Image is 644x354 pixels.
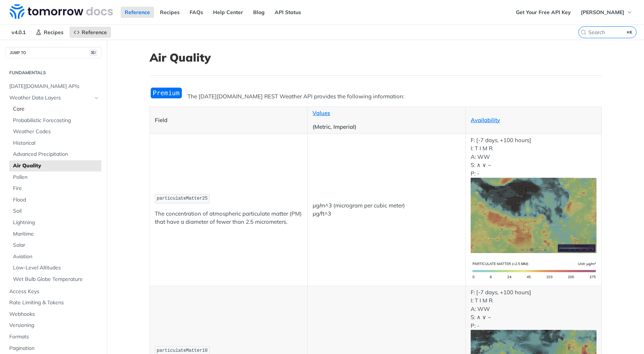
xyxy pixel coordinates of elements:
[313,123,461,131] p: (Metric, Imperial)
[512,7,575,18] a: Get Your Free API Key
[9,251,101,262] a: Aviation
[471,259,596,283] img: pm25
[13,140,99,147] span: Historical
[9,217,101,228] a: Lightning
[9,172,101,183] a: Pollen
[6,320,101,331] a: Versioning
[89,50,97,56] span: ⌘/
[121,7,154,18] a: Reference
[9,299,99,307] span: Rate Limiting & Tokens
[471,267,596,274] span: Expand image
[249,7,269,18] a: Blog
[6,309,101,320] a: Webhooks
[9,229,101,240] a: Maritime
[82,29,107,36] span: Reference
[157,196,207,201] span: particulateMatter25
[9,345,99,352] span: Pagination
[471,136,596,253] p: F: [-7 days, +100 hours] I: T I M R A: WW S: ∧ ∨ ~ P: -
[155,116,303,125] p: Field
[9,126,101,137] a: Weather Codes
[471,212,596,219] span: Expand image
[13,151,99,158] span: Advanced Precipitation
[155,210,303,226] p: The concentration of atmospheric particulate matter (PM) that have a diameter of fewer than 2.5 m...
[13,128,99,135] span: Weather Codes
[13,174,99,181] span: Pollen
[6,81,101,92] a: [DATE][DOMAIN_NAME] APIs
[13,117,99,124] span: Probabilistic Forecasting
[9,183,101,194] a: Fire
[156,7,184,18] a: Recipes
[13,105,99,113] span: Core
[13,276,99,283] span: Wet Bulb Globe Temperature
[9,206,101,217] a: Soil
[9,288,99,295] span: Access Keys
[6,297,101,308] a: Rate Limiting & Tokens
[94,95,99,101] button: Hide subpages for Weather Data Layers
[6,47,101,58] button: JUMP TO⌘/
[471,178,596,253] img: pm25
[13,162,99,170] span: Air Quality
[9,311,99,318] span: Webhooks
[157,348,207,353] span: particulateMatter10
[471,117,500,124] a: Availability
[9,83,99,90] span: [DATE][DOMAIN_NAME] APIs
[9,274,101,285] a: Wet Bulb Globe Temperature
[13,253,99,260] span: Aviation
[9,322,99,329] span: Versioning
[13,242,99,249] span: Solar
[9,333,99,341] span: Formats
[13,207,99,215] span: Soil
[13,230,99,238] span: Maritime
[13,185,99,192] span: Fire
[271,7,305,18] a: API Status
[32,27,68,38] a: Recipes
[577,7,637,18] button: [PERSON_NAME]
[186,7,207,18] a: FAQs
[313,109,330,117] a: Values
[44,29,63,36] span: Recipes
[209,7,247,18] a: Help Center
[10,4,113,19] img: Tomorrow.io Weather API Docs
[581,29,586,35] svg: Search
[625,29,634,36] kbd: ⌘K
[9,262,101,273] a: Low-Level Altitudes
[150,92,602,101] p: The [DATE][DOMAIN_NAME] REST Weather API provides the following information:
[313,201,461,218] p: μg/m^3 (microgram per cubic meter) μg/ft^3
[9,240,101,251] a: Solar
[69,27,111,38] a: Reference
[9,94,92,102] span: Weather Data Layers
[9,115,101,126] a: Probabilistic Forecasting
[9,194,101,206] a: Flood
[9,160,101,171] a: Air Quality
[7,27,30,38] span: v4.0.1
[9,138,101,149] a: Historical
[581,9,624,16] span: [PERSON_NAME]
[13,196,99,204] span: Flood
[6,92,101,104] a: Weather Data LayersHide subpages for Weather Data Layers
[6,331,101,342] a: Formats
[13,264,99,272] span: Low-Level Altitudes
[13,219,99,226] span: Lightning
[6,343,101,354] a: Pagination
[150,51,602,64] h1: Air Quality
[6,69,101,76] h2: Fundamentals
[9,149,101,160] a: Advanced Precipitation
[6,286,101,297] a: Access Keys
[9,104,101,115] a: Core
